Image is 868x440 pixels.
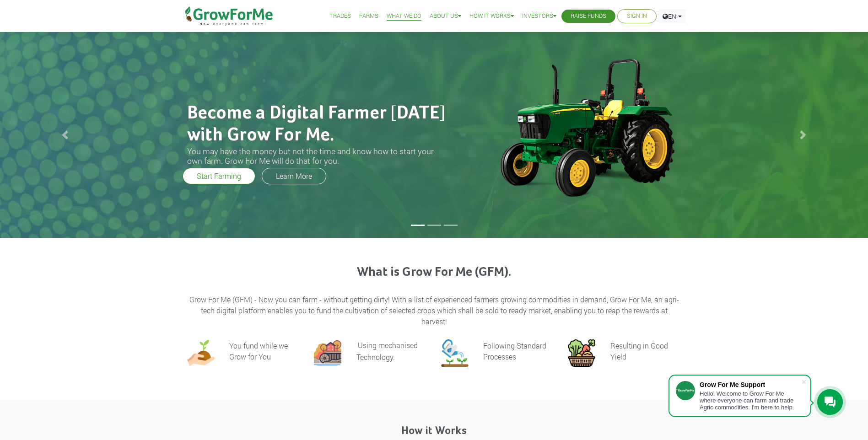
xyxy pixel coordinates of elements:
[700,390,801,411] div: Hello! Welcome to Grow For Me where everyone can farm and trade Agric commodities. I'm here to help.
[329,11,351,21] a: Trades
[180,424,688,438] h4: How it Works
[700,381,801,388] div: Grow For Me Support
[485,54,688,200] img: growforme image
[314,339,341,367] img: growforme image
[356,340,418,362] p: Using mechanised Technology.
[183,168,255,184] a: Start Farming
[187,146,448,166] h3: You may have the money but not the time and know how to start your own farm. Grow For Me will do ...
[189,294,680,327] p: Grow For Me (GFM) - Now you can farm - without getting dirty! With a list of experienced farmers ...
[522,11,556,21] a: Investors
[441,339,469,367] img: growforme image
[189,265,680,280] h3: What is Grow For Me (GFM).
[627,11,647,21] a: Sign In
[262,168,326,184] a: Learn More
[610,341,668,361] h6: Resulting in Good Yield
[568,339,595,367] img: growforme image
[187,102,448,146] h2: Become a Digital Farmer [DATE] with Grow For Me.
[571,11,606,21] a: Raise Funds
[469,11,514,21] a: How it Works
[430,11,461,21] a: About Us
[387,11,421,21] a: What We Do
[359,11,378,21] a: Farms
[658,9,686,23] a: EN
[187,339,215,367] img: growforme image
[483,341,546,361] h6: Following Standard Processes
[229,341,288,361] h6: You fund while we Grow for You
